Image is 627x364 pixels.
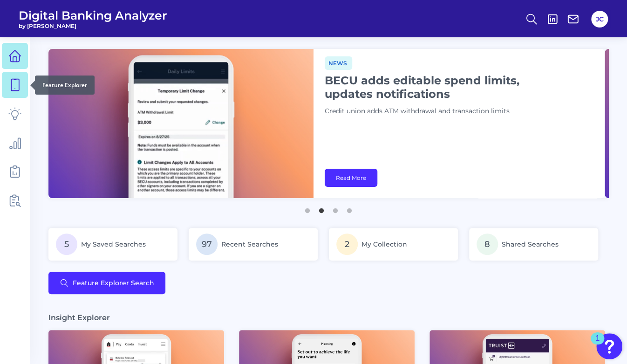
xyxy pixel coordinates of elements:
span: Digital Banking Analyzer [19,8,167,22]
span: Feature Explorer Search [73,279,154,287]
span: 97 [196,234,218,255]
span: News [325,56,352,70]
span: Shared Searches [502,240,559,248]
a: 2My Collection [329,228,458,261]
button: 3 [331,204,340,213]
div: Feature Explorer [35,76,95,95]
span: 2 [336,234,358,255]
span: 8 [477,234,498,255]
span: Recent Searches [221,240,278,248]
button: Open Resource Center, 1 new notification [596,333,622,359]
a: 5My Saved Searches [48,228,177,261]
button: 1 [303,204,312,213]
img: bannerImg [48,49,313,198]
h1: BECU adds editable spend limits, updates notifications [325,74,558,101]
button: JC [591,11,608,27]
a: Read More [325,169,377,187]
a: News [325,58,352,67]
span: 5 [56,234,77,255]
p: Credit union adds ATM withdrawal and transaction limits [325,106,558,117]
button: Feature Explorer Search [48,272,165,294]
span: by [PERSON_NAME] [19,22,167,29]
span: My Saved Searches [81,240,146,248]
h3: Insight Explorer [48,313,110,323]
span: My Collection [361,240,407,248]
button: 4 [345,204,354,213]
a: 8Shared Searches [469,228,598,261]
button: 2 [317,204,326,213]
div: 1 [595,338,600,350]
a: 97Recent Searches [189,228,318,261]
